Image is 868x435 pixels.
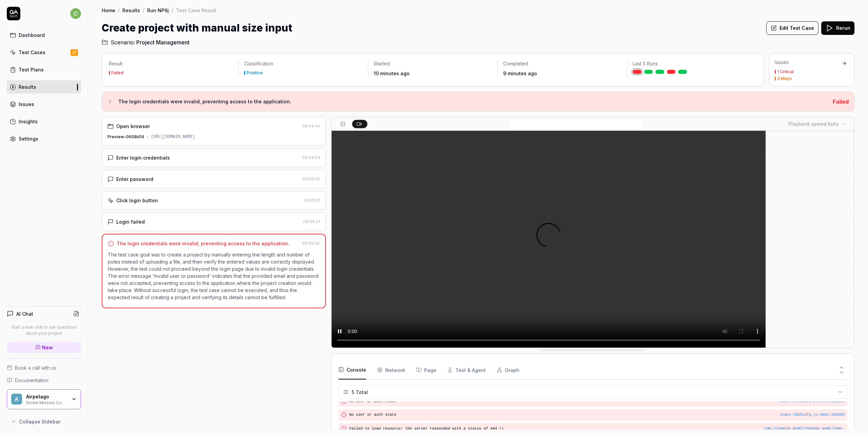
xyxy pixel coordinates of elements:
[7,132,81,145] a: Settings
[19,49,45,56] div: Test Cases
[7,342,81,353] a: New
[7,115,81,128] a: Insights
[302,155,320,160] time: 09:04:54
[109,38,135,46] span: Scenario:
[374,60,492,67] p: Started
[172,7,173,14] div: /
[416,408,436,427] button: Page
[7,80,81,94] a: Results
[7,63,81,76] a: Test Plans
[246,71,263,75] div: Positive
[102,38,190,46] a: Scenario:Project Management
[766,21,818,35] button: Edit Test Case
[7,364,81,371] a: Book a call with us
[116,175,153,183] div: Enter password
[111,71,123,75] div: Failed
[143,7,144,14] div: /
[15,377,48,384] span: Documentation
[16,310,33,317] h4: AI Chat
[7,46,81,59] a: Test Cases
[116,123,150,130] div: Open browser
[116,154,170,161] div: Enter login credentials
[7,324,81,336] p: Start a new chat to ask questions about your project
[302,241,320,246] time: 09:05:28
[102,20,292,36] h1: Create project with manual size input
[122,7,140,14] a: Results
[7,415,81,428] button: Collapse Sidebar
[19,83,36,90] div: Results
[244,60,362,67] p: Classification
[19,118,38,125] div: Insights
[304,198,320,203] time: 09:05:17
[70,8,81,19] span: c
[11,394,22,405] span: A
[7,28,81,42] a: Dashboard
[118,98,827,106] h3: The login credentials were invalid, preventing access to the application.
[108,251,320,301] p: The test case goal was to create a project by manually entering line length and number of poles i...
[70,7,81,20] button: c
[107,134,144,140] div: Preview-0608d14
[775,59,840,66] div: Issues
[116,197,158,204] div: Click login button
[109,60,233,67] p: Result
[136,38,190,46] span: Project Management
[447,408,486,427] button: Test & Agent
[497,408,519,427] button: Graph
[503,60,622,67] p: Completed
[102,7,115,14] a: Home
[19,66,44,73] div: Test Plans
[19,135,38,142] div: Settings
[821,21,854,35] button: Rerun
[7,389,81,410] button: AAirpelagoDrone Mission Control
[7,98,81,111] a: Issues
[15,364,56,371] span: Book a call with us
[117,240,290,247] div: The login credentials were invalid, preventing access to the application.
[26,394,67,400] div: Airpelago
[107,98,827,106] button: The login credentials were invalid, preventing access to the application.
[176,7,216,14] div: Test Case Result
[19,32,45,39] div: Dashboard
[302,124,320,128] time: 09:04:42
[118,7,120,14] div: /
[19,418,61,425] span: Collapse Sidebar
[26,399,67,405] div: Drone Mission Control
[833,98,849,105] span: Failed
[777,77,792,81] div: 3 Major
[151,134,195,140] div: [URL][DOMAIN_NAME]
[377,408,405,427] button: Network
[147,7,169,14] a: Run NP6j
[338,408,366,427] button: Console
[42,344,53,351] span: New
[788,120,839,127] div: Playback speed:
[303,219,320,224] time: 09:05:27
[19,101,34,108] div: Issues
[302,177,320,181] time: 09:05:05
[777,70,794,74] div: 1 Critical
[633,60,751,67] p: Last 5 Runs
[374,70,410,76] time: 10 minutes ago
[503,70,537,76] time: 9 minutes ago
[7,377,81,384] a: Documentation
[116,218,145,225] div: Login failed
